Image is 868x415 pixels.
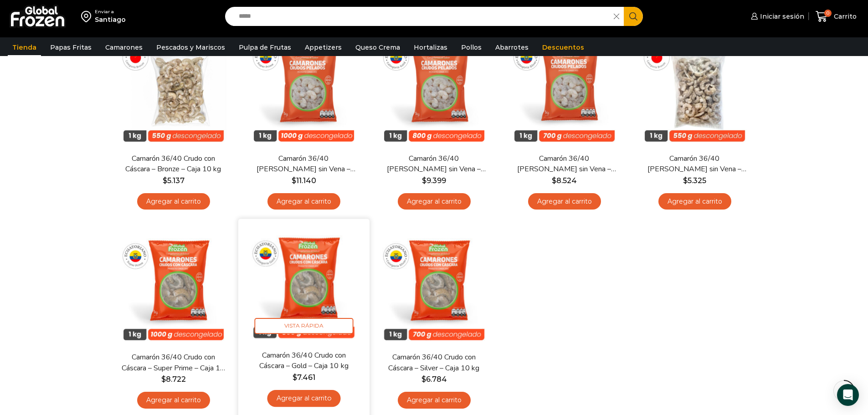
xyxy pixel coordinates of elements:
a: Agregar al carrito: “Camarón 36/40 Crudo Pelado sin Vena - Super Prime - Caja 10 kg” [267,193,340,210]
a: Papas Fritas [46,39,96,56]
span: $ [422,176,426,185]
a: Abarrotes [491,39,533,56]
a: Camarones [101,39,147,56]
bdi: 7.461 [292,373,315,382]
a: Camarón 36/40 Crudo con Cáscara – Bronze – Caja 10 kg [121,154,226,174]
a: Agregar al carrito: “Camarón 36/40 Crudo Pelado sin Vena - Silver - Caja 10 kg” [528,193,601,210]
a: Hortalizas [409,39,452,56]
bdi: 8.524 [552,176,577,185]
a: Agregar al carrito: “Camarón 36/40 Crudo Pelado sin Vena - Bronze - Caja 10 kg” [658,193,731,210]
a: 0 Carrito [813,6,859,27]
a: Agregar al carrito: “Camarón 36/40 Crudo con Cáscara - Super Prime - Caja 10 kg” [137,392,210,409]
span: Vista Rápida [254,318,353,334]
a: Pulpa de Frutas [234,39,296,56]
a: Descuentos [538,39,589,56]
a: Camarón 36/40 [PERSON_NAME] sin Vena – Gold – Caja 10 kg [381,154,486,174]
a: Pollos [457,39,486,56]
span: $ [161,375,166,384]
a: Iniciar sesión [749,7,804,26]
span: $ [421,375,426,384]
button: Search button [624,7,643,26]
a: Camarón 36/40 Crudo con Cáscara – Silver – Caja 10 kg [381,352,486,373]
bdi: 5.137 [163,176,185,185]
bdi: 5.325 [683,176,706,185]
a: Camarón 36/40 Crudo con Cáscara – Super Prime – Caja 10 kg [121,352,226,373]
a: Camarón 36/40 [PERSON_NAME] sin Vena – Silver – Caja 10 kg [512,154,616,174]
span: $ [163,176,167,185]
span: Carrito [832,12,857,21]
bdi: 6.784 [421,375,447,384]
span: Iniciar sesión [758,12,804,21]
span: $ [292,176,296,185]
bdi: 9.399 [422,176,446,185]
a: Camarón 36/40 [PERSON_NAME] sin Vena – Super Prime – Caja 10 kg [251,154,356,174]
span: $ [683,176,688,185]
span: $ [292,373,297,382]
a: Agregar al carrito: “Camarón 36/40 Crudo con Cáscara - Bronze - Caja 10 kg” [137,193,210,210]
a: Agregar al carrito: “Camarón 36/40 Crudo con Cáscara - Gold - Caja 10 kg” [267,390,340,407]
a: Agregar al carrito: “Camarón 36/40 Crudo Pelado sin Vena - Gold - Caja 10 kg” [398,193,471,210]
bdi: 11.140 [292,176,316,185]
bdi: 8.722 [161,375,186,384]
span: 0 [824,10,832,17]
div: Enviar a [95,9,126,15]
a: Appetizers [300,39,346,56]
a: Pescados y Mariscos [152,39,230,56]
a: Queso Crema [351,39,405,56]
img: address-field-icon.svg [81,9,95,24]
span: $ [552,176,556,185]
div: Santiago [95,15,126,24]
a: Tienda [8,39,41,56]
a: Camarón 36/40 Crudo con Cáscara – Gold – Caja 10 kg [251,350,356,372]
a: Camarón 36/40 [PERSON_NAME] sin Vena – Bronze – Caja 10 kg [642,154,747,174]
div: Open Intercom Messenger [837,384,859,406]
a: Agregar al carrito: “Camarón 36/40 Crudo con Cáscara - Silver - Caja 10 kg” [398,392,471,409]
